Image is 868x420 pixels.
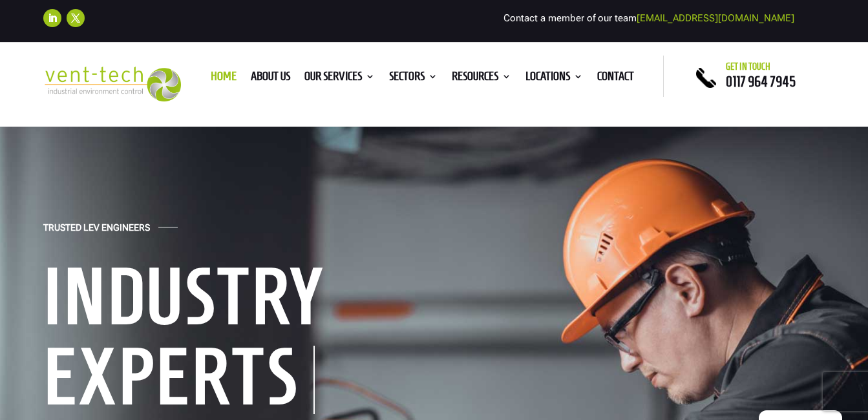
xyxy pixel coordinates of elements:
[67,9,85,27] a: Follow on X
[597,72,634,86] a: Contact
[43,9,61,27] a: Follow on LinkedIn
[452,72,511,86] a: Resources
[726,61,770,72] span: Get in touch
[503,12,794,24] span: Contact a member of our team
[211,72,237,86] a: Home
[43,256,444,344] h1: Industry
[251,72,290,86] a: About us
[389,72,438,86] a: Sectors
[304,72,375,86] a: Our Services
[525,72,583,86] a: Locations
[43,67,181,102] img: 2023-09-27T08_35_16.549ZVENT-TECH---Clear-background
[637,12,794,24] a: [EMAIL_ADDRESS][DOMAIN_NAME]
[43,222,150,240] h4: Trusted LEV Engineers
[43,346,315,414] h1: Experts
[726,74,796,89] a: 0117 964 7945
